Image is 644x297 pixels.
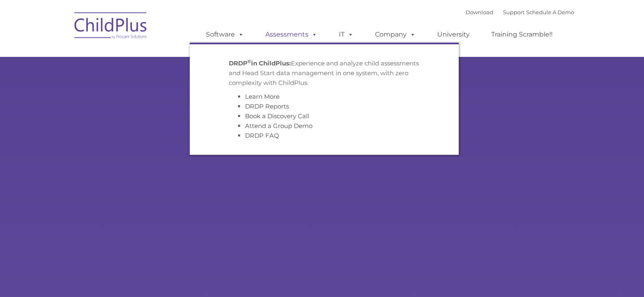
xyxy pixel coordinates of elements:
img: ChildPlus by Procare Solutions [70,7,152,47]
a: Learn More [245,93,280,100]
font: | [466,9,574,15]
p: Experience and analyze child assessments and Head Start data management in one system, with zero ... [229,59,420,88]
a: Schedule A Demo [526,9,574,15]
a: Company [367,26,424,43]
a: Attend a Group Demo [245,122,312,130]
a: Training Scramble!! [483,26,561,43]
sup: © [247,59,251,64]
a: Support [503,9,525,15]
a: Download [466,9,493,15]
a: Book a Discovery Call [245,112,309,120]
strong: DRDP in ChildPlus: [229,59,291,67]
a: Software [198,26,252,43]
a: Assessments [257,26,325,43]
a: IT [331,26,362,43]
a: DRDP FAQ [245,132,279,139]
a: University [429,26,478,43]
a: DRDP Reports [245,102,289,110]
